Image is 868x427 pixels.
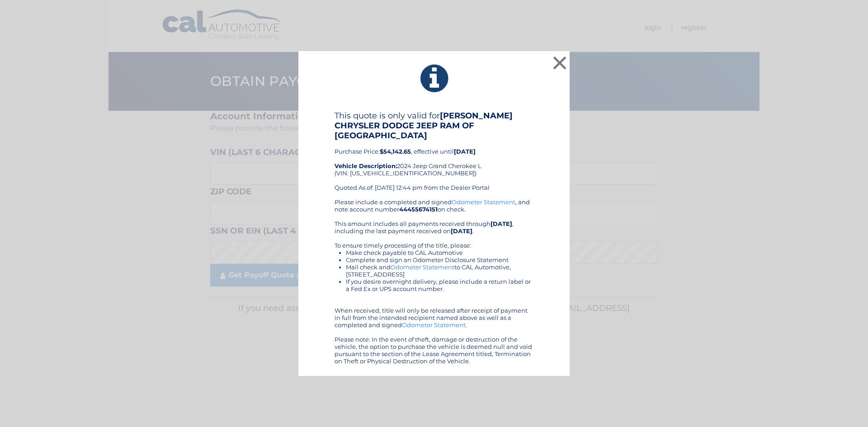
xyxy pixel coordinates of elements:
[451,227,472,235] b: [DATE]
[391,263,454,271] a: Odometer Statement
[346,278,533,292] li: If you desire overnight delivery, please include a return label or a Fed Ex or UPS account number.
[454,148,476,155] b: [DATE]
[335,111,533,198] div: Purchase Price: , effective until 2024 Jeep Grand Cherokee L (VIN: [US_VEHICLE_IDENTIFICATION_NUM...
[346,249,533,256] li: Make check payable to CAL Automotive
[399,206,438,213] b: 44455674151
[346,263,533,278] li: Mail check and to CAL Automotive, [STREET_ADDRESS]
[551,54,569,72] button: ×
[346,256,533,263] li: Complete and sign an Odometer Disclosure Statement
[335,162,397,169] strong: Vehicle Description:
[452,198,515,206] a: Odometer Statement
[335,198,533,365] div: Please include a completed and signed , and note account number on check. This amount includes al...
[380,148,411,155] b: $54,142.65
[335,111,513,141] b: [PERSON_NAME] CHRYSLER DODGE JEEP RAM OF [GEOGRAPHIC_DATA]
[402,321,466,328] a: Odometer Statement
[335,111,533,141] h4: This quote is only valid for
[491,220,512,227] b: [DATE]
